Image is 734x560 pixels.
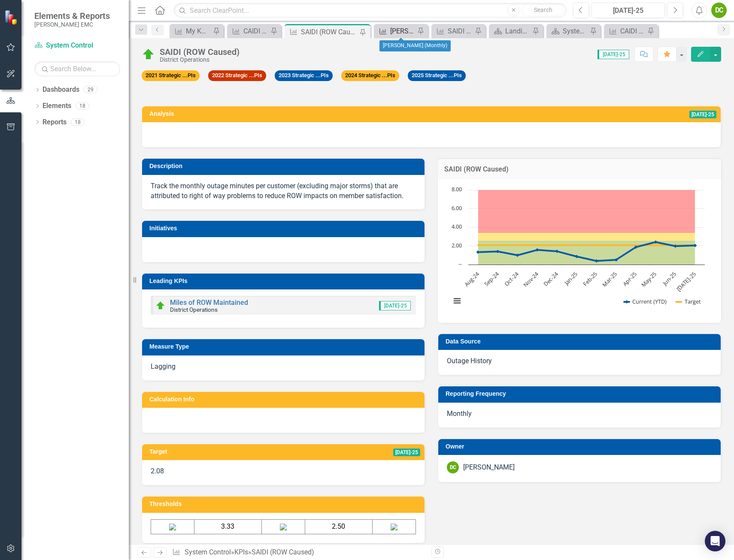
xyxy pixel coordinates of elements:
div: SAIDI (ROW Caused) [252,548,314,556]
span: 2023 Strategic ...PIs [275,70,333,81]
span: 2022 Strategic ...PIs [208,70,266,81]
span: 2025 Strategic ...PIs [408,70,466,81]
div: CAIDI (Annual) - State of the Coop [243,26,268,36]
text: Oct-24 [503,270,520,287]
img: ClearPoint Strategy [4,10,19,25]
path: Oct-24, 1. Current (YTD). [516,253,519,257]
div: [PERSON_NAME] [463,463,515,473]
text: Mar-25 [601,270,619,288]
span: Elements & Reports [34,11,110,21]
span: 2.08 [151,467,164,475]
path: Aug-24, 1.33. Current (YTD). [476,250,480,254]
text: -- [458,260,462,268]
text: 4.00 [452,223,462,230]
a: SAIDI (Monthly) [434,26,473,36]
h3: Owner [446,443,716,450]
h3: Description [149,163,420,169]
h3: Initiatives [149,225,420,232]
img: Green%20Arrow%20v2.png [391,524,397,530]
span: Search [534,6,552,13]
svg: Interactive chart [446,186,709,314]
div: [PERSON_NAME] (Monthly) [390,26,415,36]
text: [DATE]-25 [675,270,698,293]
h3: Calculation Info [149,396,420,403]
a: [PERSON_NAME] (Monthly) [376,26,415,36]
a: System Control [185,548,231,556]
span: [DATE]-25 [598,50,629,59]
img: Yellow%20Square%20v2.png [280,524,287,530]
p: Outage History [447,356,712,366]
path: Mar-25, 0.51. Current (YTD). [615,258,618,262]
img: At Target [155,301,166,311]
path: Nov-24, 1.57. Current (YTD). [536,248,539,252]
div: 18 [76,102,89,110]
a: System Control [34,41,120,51]
path: Dec-24, 1.42. Current (YTD). [555,250,559,253]
path: Sep-24, 1.4. Current (YTD). [496,250,500,253]
text: Feb-25 [581,270,599,288]
path: Jun-25, 1.98. Current (YTD). [674,244,677,248]
a: CAIDI (Monthly) [606,26,645,36]
a: Elements [42,101,71,111]
h3: SAIDI (ROW Caused) [444,166,715,173]
img: At Target [142,48,155,61]
h3: Leading KPIs [149,278,420,284]
div: My KPIs Report [186,26,211,36]
path: May-25, 2.41. Current (YTD). [654,241,658,244]
div: [DATE]-25 [594,6,662,16]
div: 29 [84,86,97,93]
g: Red-Yellow, series 4 of 5 with 12 data points. [476,232,697,235]
path: Jan-25, 0.86. Current (YTD). [575,255,579,258]
path: Apr-25, 1.87. Current (YTD). [634,245,638,249]
text: 6.00 [452,204,462,212]
span: [DATE]-25 [689,111,716,118]
a: Dashboards [42,85,79,95]
button: Show Current (YTD) [624,298,667,305]
div: DC [447,461,459,473]
input: Search Below... [34,61,120,76]
span: Lagging [151,362,176,370]
div: Chart. Highcharts interactive chart. [446,186,713,314]
img: Red%20Arrow%20v2.png [169,524,176,530]
text: Apr-25 [621,270,638,287]
button: Search [522,4,564,16]
text: May-25 [640,270,658,289]
div: » » [172,548,425,557]
div: Open Intercom Messenger [705,531,725,551]
button: View chart menu, Chart [451,295,463,307]
text: 2.00 [452,241,462,249]
path: Jul-25, 2.05. Current (YTD). [694,244,697,247]
h3: Reporting Frequency [446,391,716,397]
g: Target, series 2 of 5. Line with 12 data points. [476,244,697,247]
text: Sep-24 [483,270,501,288]
a: My KPIs Report [172,26,211,36]
text: Jan-25 [562,270,579,287]
div: Landing Page [505,26,530,36]
div: 18 [71,118,85,126]
div: Monthly [438,403,721,428]
div: SAIDI (Monthly) [448,26,473,36]
input: Search ClearPoint... [174,3,567,18]
text: Nov-24 [522,270,540,288]
h3: Data Source [446,338,716,345]
h3: Target [149,449,258,455]
span: [DATE]-25 [379,301,411,310]
span: 2024 Strategic ...PIs [341,70,399,81]
a: System Control [549,26,588,36]
a: Miles of ROW Maintained [170,298,248,307]
span: [DATE]-25 [393,449,420,456]
div: SAIDI (ROW Caused) [160,47,240,57]
small: [PERSON_NAME] EMC [34,21,110,28]
div: District Operations [160,57,240,63]
text: Jun-25 [660,270,677,287]
p: Track the monthly outage minutes per customer (excluding major storms) that are attributed to rig... [151,181,416,201]
div: System Control [563,26,588,36]
button: DC [711,3,727,18]
small: District Operations [170,306,218,313]
h3: Thresholds [149,501,420,507]
path: Feb-25, 0.39. Current (YTD). [595,259,598,263]
td: 3.33 [194,519,261,534]
h3: Measure Type [149,343,420,350]
div: [PERSON_NAME] (Monthly) [379,40,451,51]
text: Dec-24 [542,270,560,288]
